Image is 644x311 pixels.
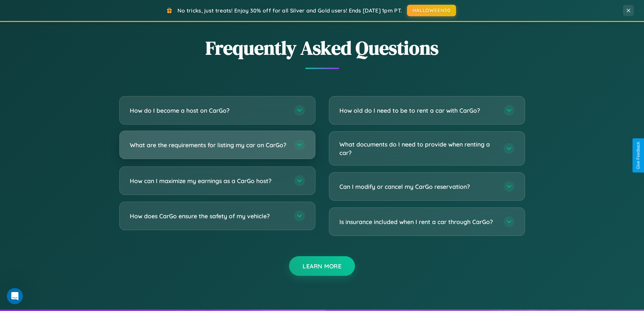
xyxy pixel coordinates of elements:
h3: How old do I need to be to rent a car with CarGo? [339,106,497,115]
button: HALLOWEEN30 [407,5,456,16]
h3: How do I become a host on CarGo? [130,106,287,115]
div: Give Feedback [636,142,641,169]
button: Learn More [289,256,355,276]
h2: Frequently Asked Questions [119,35,525,61]
h3: How does CarGo ensure the safety of my vehicle? [130,212,287,220]
h3: How can I maximize my earnings as a CarGo host? [130,177,287,185]
h3: Is insurance included when I rent a car through CarGo? [339,218,497,226]
h3: What documents do I need to provide when renting a car? [339,140,497,157]
h3: Can I modify or cancel my CarGo reservation? [339,182,497,191]
iframe: Intercom live chat [7,288,23,304]
h3: What are the requirements for listing my car on CarGo? [130,141,287,149]
span: No tricks, just treats! Enjoy 30% off for all Silver and Gold users! Ends [DATE] 1pm PT. [177,7,402,14]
